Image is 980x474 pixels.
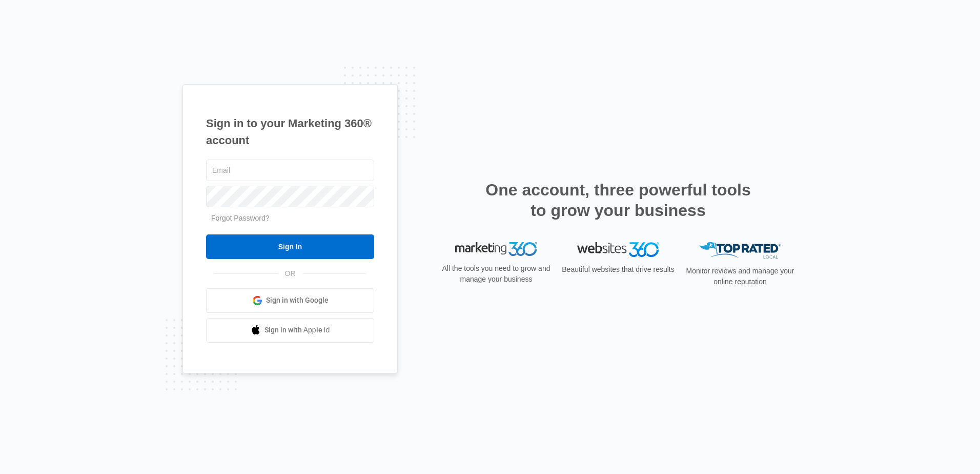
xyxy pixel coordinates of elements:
[561,264,676,275] p: Beautiful websites that drive results
[278,268,303,279] span: OR
[211,214,270,222] a: Forgot Password?
[455,242,537,256] img: Marketing 360
[206,234,374,259] input: Sign In
[206,318,374,343] a: Sign in with Apple Id
[266,295,329,306] span: Sign in with Google
[206,160,374,181] input: Email
[577,242,659,257] img: Websites 360
[439,263,554,285] p: All the tools you need to grow and manage your business
[683,266,798,287] p: Monitor reviews and manage your online reputation
[482,180,754,221] h2: One account, three powerful tools to grow your business
[699,242,781,259] img: Top Rated Local
[206,115,374,149] h1: Sign in to your Marketing 360® account
[264,325,330,335] span: Sign in with Apple Id
[206,288,374,313] a: Sign in with Google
